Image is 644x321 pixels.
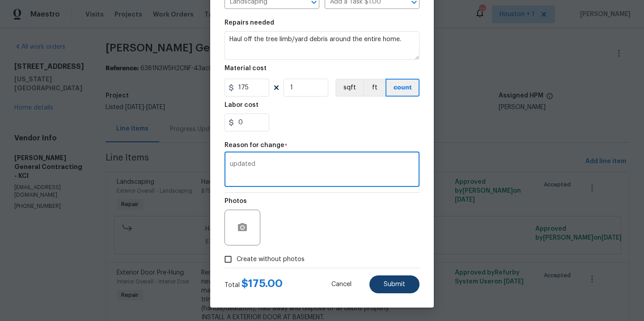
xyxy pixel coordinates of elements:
button: sqft [335,79,363,97]
span: Create without photos [237,255,305,264]
span: $ 175.00 [241,278,283,289]
h5: Labor cost [225,102,258,108]
h5: Repairs needed [225,20,274,26]
button: count [386,79,419,97]
button: Cancel [317,275,366,293]
div: Total [225,279,283,290]
button: ft [363,79,386,97]
span: Cancel [331,281,352,288]
h5: Material cost [225,65,267,72]
h5: Photos [225,198,247,204]
textarea: updated [230,161,414,180]
h5: Reason for change [225,142,284,148]
textarea: Haul off the tree limb/yard debris around the entire home. [225,31,419,60]
button: Submit [369,275,419,293]
span: Submit [384,281,405,288]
